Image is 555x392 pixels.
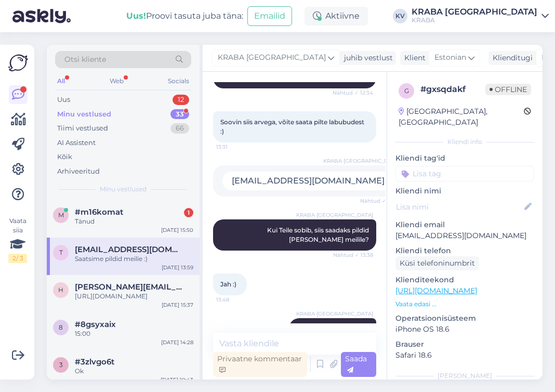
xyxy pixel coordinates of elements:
[162,264,193,271] div: [DATE] 13:59
[58,211,64,219] span: m
[173,95,189,105] div: 12
[395,256,479,270] div: Küsi telefoninumbrit
[220,280,236,288] span: Jah :)
[395,153,534,164] p: Kliendi tag'id
[8,216,27,263] div: Vaata siia
[75,357,114,367] span: #3zlvgo6t
[395,371,534,381] div: [PERSON_NAME]
[75,207,123,217] span: #m16komat
[161,376,193,384] div: [DATE] 10:43
[434,52,466,63] span: Estonian
[75,245,183,254] span: thomaskristenk@gmail.com
[57,138,96,148] div: AI Assistent
[395,299,534,309] p: Vaata edasi ...
[296,310,373,318] span: KRABA [GEOGRAPHIC_DATA]
[396,201,522,213] input: Lisa nimi
[216,296,255,304] span: 13:48
[395,286,477,295] a: [URL][DOMAIN_NAME]
[395,350,534,361] p: Safari 18.6
[323,157,400,165] span: KRABA [GEOGRAPHIC_DATA]
[166,74,191,88] div: Socials
[420,83,485,96] div: # gxsqdakf
[161,226,193,234] div: [DATE] 15:50
[161,338,193,346] div: [DATE] 14:28
[393,9,407,23] div: KV
[108,74,126,88] div: Web
[57,95,70,105] div: Uus
[75,254,193,264] div: Saatsime pildid meilie :)
[412,8,537,16] div: KRABA [GEOGRAPHIC_DATA]
[126,10,243,22] div: Proovi tasuta juba täna:
[395,230,534,241] p: [EMAIL_ADDRESS][DOMAIN_NAME]
[59,361,63,369] span: 3
[213,352,307,377] div: Privaatne kommentaar
[412,8,549,24] a: KRABA [GEOGRAPHIC_DATA]KRABA
[184,208,193,217] div: 1
[305,7,368,25] div: Aktiivne
[58,286,63,294] span: h
[395,219,534,230] p: Kliendi email
[485,84,531,95] span: Offline
[75,329,193,338] div: 15:00
[75,367,193,376] div: Ok
[488,53,533,63] div: Klienditugi
[59,249,63,256] span: t
[333,251,373,259] span: Nähtud ✓ 13:38
[59,323,63,331] span: 8
[395,166,534,181] input: Lisa tag
[8,53,28,73] img: Askly Logo
[57,123,108,134] div: Tiimi vestlused
[296,211,373,219] span: KRABA [GEOGRAPHIC_DATA]
[404,87,409,95] span: g
[64,54,106,65] span: Otsi kliente
[247,6,292,26] button: Emailid
[340,53,393,63] div: juhib vestlust
[222,172,394,190] div: [EMAIL_ADDRESS][DOMAIN_NAME]
[75,292,193,301] div: [URL][DOMAIN_NAME]
[126,11,146,21] b: Uus!
[395,186,534,197] p: Kliendi nimi
[55,74,67,88] div: All
[57,152,72,162] div: Kõik
[345,354,367,374] span: Saada
[395,313,534,324] p: Operatsioonisüsteem
[170,123,189,134] div: 66
[395,245,534,256] p: Kliendi telefon
[395,324,534,335] p: iPhone OS 18.6
[170,109,189,120] div: 33
[412,16,537,24] div: KRABA
[395,275,534,285] p: Klienditeekond
[400,53,426,63] div: Klient
[220,118,366,135] span: Soovin siis arvega, võite saata pilte labubudest :)
[216,143,255,151] span: 13:31
[333,89,373,97] span: Nähtud ✓ 12:34
[8,254,27,263] div: 2 / 3
[75,320,116,329] span: #8gsyxaix
[75,282,183,292] span: helena.dreimann@gmail.com
[57,109,111,120] div: Minu vestlused
[395,339,534,350] p: Brauser
[360,197,400,205] span: Nähtud ✓ 13:36
[267,226,371,243] span: Kui Teile sobib, siis saadaks pildid [PERSON_NAME] meilile?
[162,301,193,309] div: [DATE] 15:37
[399,106,524,128] div: [GEOGRAPHIC_DATA], [GEOGRAPHIC_DATA]
[57,166,100,177] div: Arhiveeritud
[75,217,193,226] div: Tänud
[100,185,147,194] span: Minu vestlused
[218,52,326,63] span: KRABA [GEOGRAPHIC_DATA]
[395,137,534,147] div: Kliendi info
